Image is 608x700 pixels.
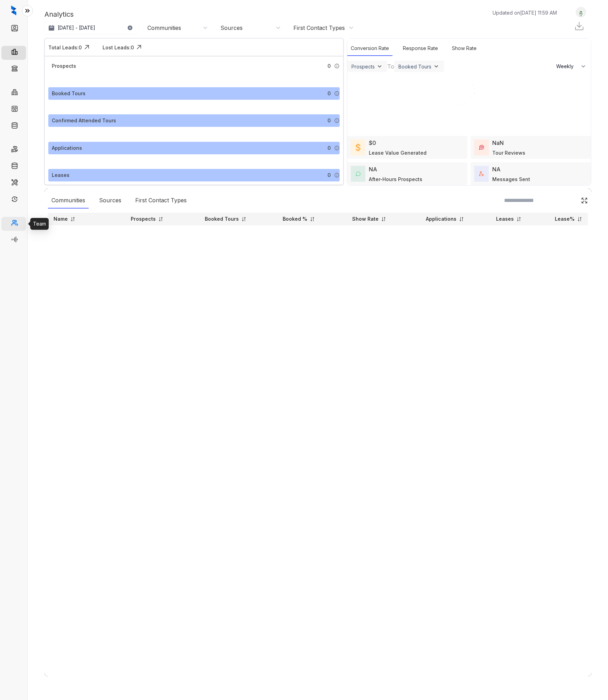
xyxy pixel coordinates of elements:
div: Conversion Rate [347,41,392,56]
li: Move Outs [1,160,26,174]
img: LeaseValue [356,143,360,152]
li: Knowledge [1,120,26,133]
div: To [387,62,394,71]
li: Voice AI [1,234,26,247]
span: 0 [327,90,331,97]
img: Click Icon [581,197,588,204]
img: UserAvatar [576,9,586,16]
img: Info [334,91,340,96]
li: Maintenance [1,177,26,190]
img: Info [334,172,340,178]
div: NA [492,165,501,173]
p: Leases [496,215,514,222]
li: Renewals [1,193,26,207]
img: ViewFilterArrow [433,63,440,70]
img: Info [334,145,340,151]
div: First Contact Types [132,193,190,209]
div: After-Hours Prospects [369,176,422,183]
li: Team [1,217,26,231]
div: Communities [147,24,181,32]
div: Communities [48,193,89,209]
img: sorting [70,217,75,222]
img: Click Icon [134,42,144,52]
div: Response Rate [399,41,441,56]
img: logo [11,6,16,15]
div: Messages Sent [492,176,530,183]
li: Units [1,103,26,117]
div: Leases [52,171,70,179]
button: Weekly [552,60,591,73]
li: Leads [1,22,26,36]
img: Info [334,118,340,123]
p: Prospects [131,215,156,222]
div: $0 [369,139,376,147]
p: Analytics [44,9,74,19]
li: Rent Collections [1,143,26,157]
img: SearchIcon [566,197,572,203]
button: [DATE] - [DATE] [44,22,138,34]
img: Click Icon [82,42,92,52]
span: Weekly [556,63,577,70]
p: Lease% [555,215,575,222]
li: Communities [1,86,26,100]
div: Lost Leads: 0 [103,44,134,51]
div: Tour Reviews [492,149,525,156]
img: ViewFilterArrow [376,63,383,70]
div: Applications [52,144,82,152]
p: [DATE] - [DATE] [58,24,95,31]
img: sorting [158,217,163,222]
div: Booked Tours [398,64,431,70]
img: Loader [443,73,495,125]
div: Show Rate [448,41,480,56]
img: sorting [381,217,386,222]
div: Confirmed Attended Tours [52,117,116,124]
span: 0 [327,144,331,152]
div: Sources [96,193,125,209]
span: 0 [327,117,331,124]
div: Sources [220,24,243,32]
img: sorting [459,217,464,222]
span: 0 [327,62,331,70]
div: Prospects [351,64,375,70]
span: 0 [327,171,331,179]
p: Booked Tours [205,215,239,222]
p: Booked % [283,215,307,222]
img: Download [574,21,584,31]
div: Total Leads: 0 [48,44,82,51]
li: Leasing [1,46,26,60]
p: Updated on [DATE] 11:59 AM [493,9,557,16]
div: First Contact Types [293,24,345,32]
div: NaN [492,139,504,147]
img: AfterHoursConversations [356,171,360,177]
img: TourReviews [479,145,484,150]
img: sorting [241,217,246,222]
img: Info [334,63,340,69]
li: Collections [1,63,26,76]
div: NA [369,165,377,173]
div: Booked Tours [52,90,86,97]
p: Name [54,215,68,222]
img: TotalFum [479,171,484,176]
img: sorting [516,217,521,222]
p: Show Rate [352,215,379,222]
img: sorting [310,217,315,222]
div: Prospects [52,62,76,70]
p: Applications [426,215,456,222]
img: sorting [577,217,582,222]
div: Lease Value Generated [369,149,427,156]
